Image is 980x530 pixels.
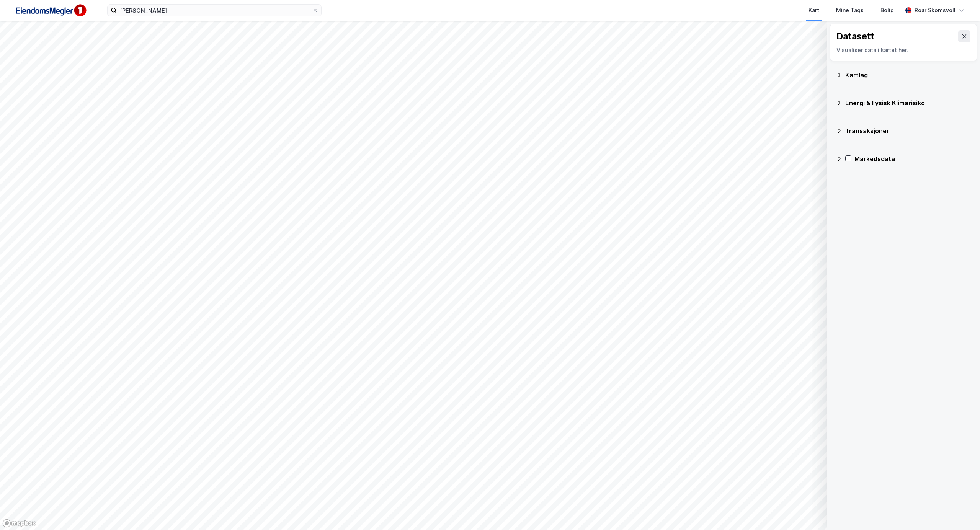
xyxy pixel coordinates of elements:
[854,154,971,163] div: Markedsdata
[836,30,874,42] div: Datasett
[880,6,894,15] div: Bolig
[808,6,819,15] div: Kart
[845,70,971,80] div: Kartlag
[845,126,971,135] div: Transaksjoner
[2,519,36,528] a: Mapbox homepage
[836,6,864,15] div: Mine Tags
[117,5,312,16] input: Søk på adresse, matrikkel, gårdeiere, leietakere eller personer
[836,46,970,55] div: Visualiser data i kartet her.
[942,493,980,530] iframe: Chat Widget
[845,98,971,108] div: Energi & Fysisk Klimarisiko
[915,6,955,15] div: Roar Skomsvoll
[942,493,980,530] div: Kontrollprogram for chat
[12,2,89,19] img: F4PB6Px+NJ5v8B7XTbfpPpyloAAAAASUVORK5CYII=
